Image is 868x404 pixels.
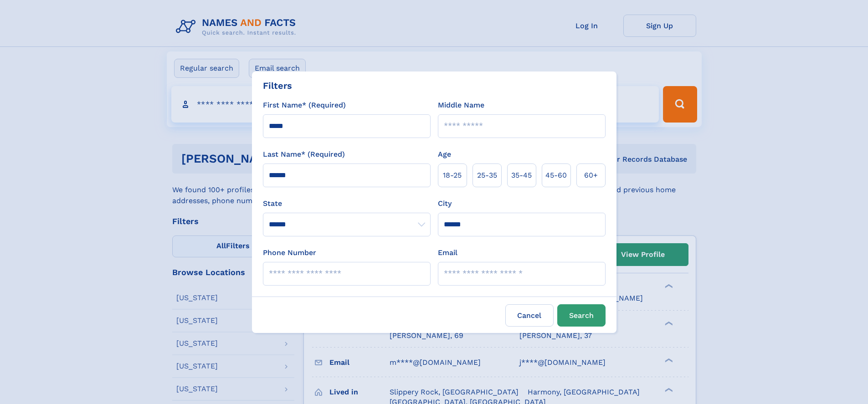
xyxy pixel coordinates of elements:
div: Filters [263,79,292,92]
span: 60+ [584,170,598,181]
span: 18‑25 [443,170,462,181]
button: Search [557,304,606,327]
span: 35‑45 [511,170,532,181]
span: 25‑35 [477,170,497,181]
label: Cancel [505,304,554,327]
span: 45‑60 [545,170,567,181]
label: City [438,198,452,209]
label: State [263,198,431,209]
label: Age [438,149,451,160]
label: Phone Number [263,247,316,258]
label: Email [438,247,457,258]
label: Middle Name [438,100,484,111]
label: First Name* (Required) [263,100,346,111]
label: Last Name* (Required) [263,149,345,160]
